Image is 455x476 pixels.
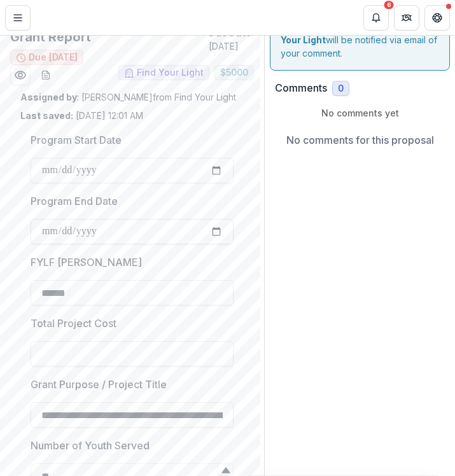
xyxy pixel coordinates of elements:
button: Partners [394,5,419,31]
p: No comments for this proposal [286,132,434,148]
div: 6 [384,1,394,10]
p: FYLF [PERSON_NAME] [31,255,142,270]
span: Find Your Light [137,67,204,78]
button: Get Help [424,5,450,31]
span: Due [DATE] [29,52,78,63]
button: Toggle Menu [5,5,31,31]
strong: Assigned by [20,92,77,102]
p: Program End Date [31,193,118,209]
button: Preview e76b1487-607a-4688-8cc7-eea9f401eeba.pdf [10,65,31,85]
p: Grant Purpose / Project Title [31,377,167,392]
button: Notifications [363,5,389,31]
span: $ 5000 [220,67,248,78]
p: : [DATE] [209,26,254,53]
span: 0 [338,83,344,94]
button: download-word-button [36,65,56,85]
p: No comments yet [275,106,445,120]
p: [DATE] 12:01 AM [20,109,143,122]
p: Program Start Date [31,132,122,148]
strong: Last saved: [20,110,73,121]
p: Number of Youth Served [31,438,150,453]
p: Total Project Cost [31,316,116,331]
p: : [PERSON_NAME] from Find Your Light [20,90,244,104]
h2: Comments [275,82,327,94]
